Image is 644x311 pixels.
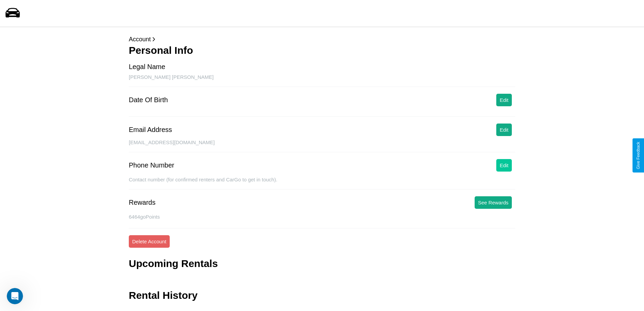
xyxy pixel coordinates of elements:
iframe: Intercom live chat [7,288,23,304]
h3: Upcoming Rentals [129,258,218,269]
div: Give Feedback [636,142,641,169]
button: Edit [496,124,512,136]
h3: Rental History [129,290,197,301]
p: 6464 goPoints [129,212,515,221]
p: Account [129,34,515,45]
div: Phone Number [129,161,174,169]
button: Edit [496,94,512,106]
div: [EMAIL_ADDRESS][DOMAIN_NAME] [129,139,515,152]
div: Email Address [129,126,172,134]
button: Edit [496,159,512,172]
div: Rewards [129,199,156,206]
div: [PERSON_NAME] [PERSON_NAME] [129,74,515,87]
div: Date Of Birth [129,96,168,104]
div: Contact number (for confirmed renters and CarGo to get in touch). [129,177,515,190]
h3: Personal Info [129,45,515,56]
button: See Rewards [475,196,512,209]
div: Legal Name [129,63,165,71]
button: Delete Account [129,235,170,248]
